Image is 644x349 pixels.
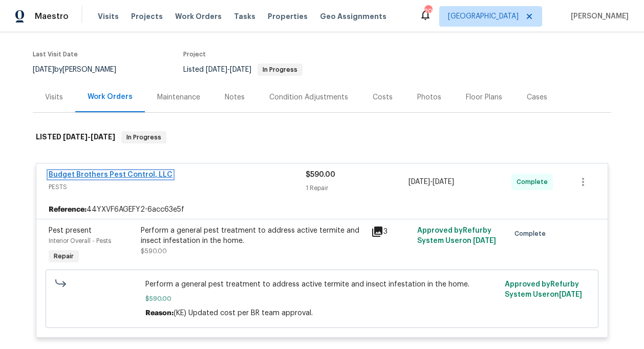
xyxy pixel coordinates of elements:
span: Approved by Refurby System User on [505,281,582,298]
span: Visits [98,11,119,22]
span: Repair [50,251,78,261]
a: Budget Brothers Pest Control, LLC [49,171,173,178]
span: [DATE] [230,66,251,73]
div: Cases [527,92,547,102]
span: [DATE] [559,291,582,298]
span: Listed [183,66,303,73]
div: Photos [417,92,441,102]
span: Complete [517,177,552,187]
span: Properties [268,11,308,22]
span: Project [183,51,206,57]
span: - [206,66,251,73]
span: $590.00 [141,248,167,254]
span: [DATE] [473,237,496,244]
span: Projects [131,11,163,22]
div: Maintenance [157,92,200,102]
div: Costs [373,92,393,102]
span: (KE) Updated cost per BR team approval. [174,310,313,317]
span: [DATE] [433,178,454,186]
div: Condition Adjustments [269,92,348,102]
span: Last Visit Date [33,51,78,57]
span: In Progress [259,67,302,73]
div: 1 Repair [306,183,409,193]
span: [GEOGRAPHIC_DATA] [448,11,519,22]
div: 3 [371,225,411,238]
h6: LISTED [36,131,115,143]
span: Maestro [35,11,69,22]
span: [DATE] [409,178,430,186]
span: In Progress [122,132,165,142]
div: 44YXVF6AGEFY2-6acc63e5f [36,200,608,219]
span: Approved by Refurby System User on [417,227,496,244]
div: Notes [225,92,245,102]
span: Pest present [49,227,92,234]
span: Work Orders [175,11,222,22]
span: [PERSON_NAME] [567,11,629,22]
b: Reference: [49,204,87,215]
span: [DATE] [63,133,88,140]
span: [DATE] [91,133,115,140]
div: 20 [424,6,432,16]
div: LISTED [DATE]-[DATE]In Progress [33,121,611,154]
span: [DATE] [33,66,54,73]
span: $590.00 [306,171,335,178]
span: $590.00 [145,294,499,304]
span: Tasks [234,13,255,20]
span: - [63,133,115,140]
span: Reason: [145,310,174,317]
div: Work Orders [88,92,133,102]
span: Geo Assignments [320,11,387,22]
span: PESTS [49,182,306,192]
div: by [PERSON_NAME] [33,64,128,76]
span: Complete [514,229,550,239]
span: Perform a general pest treatment to address active termite and insect infestation in the home. [145,279,499,290]
div: Floor Plans [466,92,502,102]
div: Perform a general pest treatment to address active termite and insect infestation in the home. [141,225,365,246]
span: Interior Overall - Pests [49,238,111,244]
span: [DATE] [206,66,227,73]
div: Visits [45,92,63,102]
span: - [409,177,454,187]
